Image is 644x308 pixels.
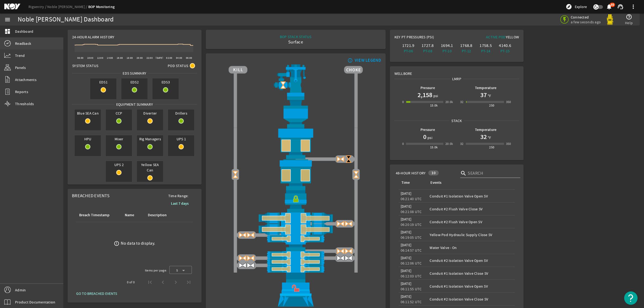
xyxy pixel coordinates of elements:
text: 12:00 [97,56,103,60]
div: Conduit #1 Isolation Valve Open SV [430,193,513,199]
text: 08:00 [77,56,83,60]
div: Events [430,180,441,186]
img: ValveOpenBlock.png [336,247,345,255]
div: 15.0k [430,145,438,150]
span: Pod Status [168,63,188,68]
div: Key PT Pressures (PSI) [394,34,457,42]
legacy-datetime-component: 06:21:08 UTC [401,209,422,214]
span: Yellow SEA Can [137,161,163,174]
div: 1768.8 [458,43,475,48]
img: PipeRamOpenBlock.png [229,251,363,258]
span: Explore [575,4,587,9]
span: Attachments [15,77,36,82]
div: 350 [506,99,511,105]
button: Explore [563,2,589,11]
b: Temperature [475,85,497,90]
b: Last 7 days [171,201,189,206]
mat-icon: notifications [606,3,612,10]
div: Conduit #2 Isolation Valve Open SV [430,258,513,263]
img: WellheadConnectorUnlock.png [229,273,363,307]
span: System Status [72,63,98,68]
div: Conduit #1 Isolation Valve Open SV [430,284,513,289]
h1: 37 [480,91,487,99]
div: 250 [489,103,494,108]
i: search [460,170,467,177]
img: ValveOpen.png [239,261,247,269]
div: 350 [506,141,511,146]
legacy-datetime-component: 06:19:05 UTC [401,235,422,240]
div: Time [401,180,423,186]
div: PT-08 [419,48,436,54]
div: 4140.6 [496,43,514,48]
h1: 32 [480,133,487,141]
button: GO TO BREACHED EVENTS [72,289,121,298]
div: 1721.9 [400,43,417,48]
span: Time Range: [164,193,193,199]
div: PT-06 [400,48,417,54]
legacy-datetime-component: 06:14:57 UTC [401,248,422,253]
button: Open Resource Center [624,291,638,305]
div: Wellbore [390,67,524,76]
text: 20:00 [137,56,143,60]
div: Description [147,212,174,218]
legacy-datetime-component: 06:21:40 UTC [401,196,422,201]
b: Pressure [420,85,435,90]
span: 48-Hour History [396,170,426,176]
img: PipeRamOpenBlock.png [229,258,363,265]
b: Pressure [420,127,435,132]
img: Valve2OpenBlock.png [231,170,239,178]
span: psi [432,93,438,98]
button: 49 [606,4,612,10]
span: Trend [15,53,25,58]
img: ValveOpenBlock.png [247,254,255,262]
mat-icon: info_outline [346,58,353,63]
legacy-datetime-component: [DATE] [401,294,412,299]
text: 16:00 [117,56,123,60]
img: RiserConnectorLock.png [229,190,363,212]
legacy-datetime-component: [DATE] [401,191,412,196]
div: PT-14 [477,48,494,54]
span: a few seconds ago [571,20,601,24]
img: BopBodyShearBottom.png [229,242,363,251]
img: ValveOpenBlock.png [336,155,345,163]
div: Surface [280,39,312,45]
mat-icon: error_outline [114,241,119,246]
legacy-datetime-component: [DATE] [401,243,412,247]
a: Rigsentry [28,4,47,9]
div: 0 of 0 [127,280,135,285]
div: Name [124,212,141,218]
text: 22:00 [147,56,153,60]
div: 10 [428,170,439,175]
div: Time [401,180,410,186]
div: Conduit #2 Flush Valve Open SV [430,219,513,225]
img: ValveOpenBlock.png [247,231,255,239]
text: 02:00 [166,56,172,60]
span: Admin [15,287,26,293]
div: Breach Timestamp [78,212,118,218]
a: Noble [PERSON_NAME] [47,4,88,9]
img: Valve2OpenBlock.png [352,170,360,178]
img: LowerAnnularOpenBlock.png [229,159,363,190]
img: ShearRamOpenBlock.png [229,212,363,224]
img: Yellowpod.svg [605,14,615,25]
mat-icon: explore [566,3,572,10]
div: Description [148,212,167,218]
legacy-datetime-component: [DATE] [401,217,412,222]
span: Blue SEA Can [75,109,101,117]
text: 04:00 [176,56,182,60]
legacy-datetime-component: 06:12:06 UTC [401,261,422,266]
span: Reports [15,89,28,94]
h1: 0 [423,133,426,141]
span: LMRP [450,76,463,82]
span: Diverter [137,109,163,117]
div: PT-10 [438,48,456,54]
legacy-datetime-component: [DATE] [401,204,412,209]
span: Dashboard [15,29,33,34]
span: psi [426,135,432,140]
legacy-datetime-component: 06:12:03 UTC [401,274,422,278]
text: 06:00 [186,56,192,60]
b: Temperature [475,127,497,132]
div: 1758.5 [477,43,494,48]
div: Events [430,180,511,186]
span: Connected [571,15,601,20]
